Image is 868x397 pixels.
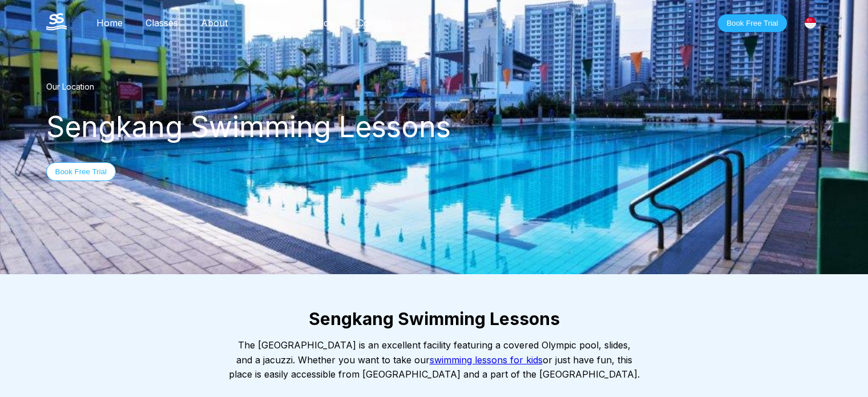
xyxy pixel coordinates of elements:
[798,11,822,35] div: [GEOGRAPHIC_DATA]
[85,17,134,29] a: Home
[189,17,239,29] a: About
[46,13,67,30] img: The Swim Starter Logo
[718,14,786,32] button: Book Free Trial
[46,110,822,144] div: Sengkang Swimming Lessons
[346,17,402,29] a: Contact
[46,82,822,91] div: Our Location
[805,17,816,29] img: Singapore
[46,162,116,181] button: Book Free Trial
[239,17,304,29] a: Locations
[134,17,189,29] a: Classes
[23,308,845,329] h2: Sengkang Swimming Lessons
[229,338,640,382] div: The [GEOGRAPHIC_DATA] is an excellent facility featuring a covered Olympic pool, slides, and a ja...
[430,354,543,366] a: swimming lessons for kids
[304,17,346,29] a: Blog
